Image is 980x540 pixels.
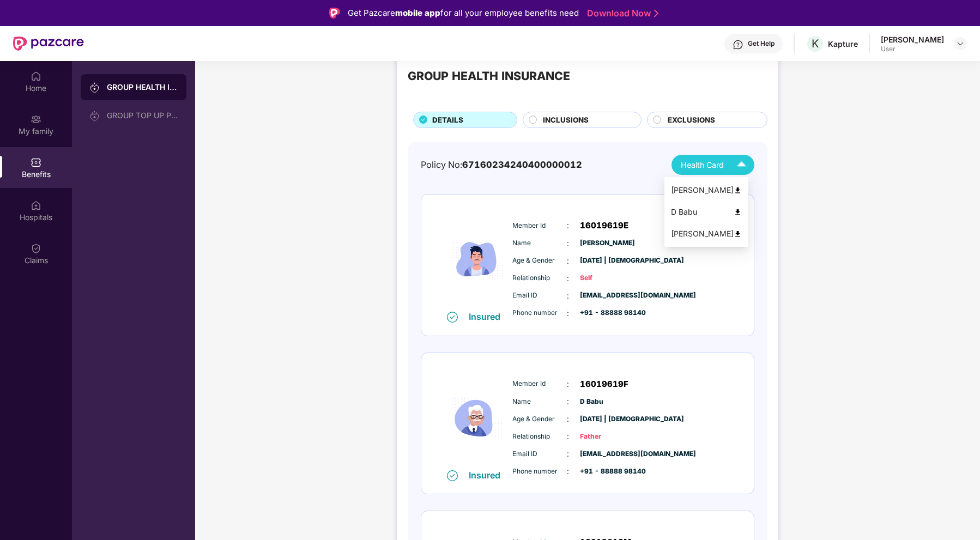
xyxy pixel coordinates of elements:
[348,7,579,20] div: Get Pazcare for all your employee benefits need
[587,8,655,19] a: Download Now
[421,158,582,172] div: Policy No:
[732,155,751,174] img: Icuh8uwCUCF+XjCZyLQsAKiDCM9HiE6CMYmKQaPGkZKaA32CAAACiQcFBJY0IsAAAAASUVORK5CYII=
[107,111,178,120] div: GROUP TOP UP POLICY
[567,413,569,425] span: :
[567,430,569,442] span: :
[567,220,569,232] span: :
[567,290,569,302] span: :
[567,448,569,460] span: :
[580,378,628,391] span: 16019619F
[734,208,742,216] img: svg+xml;base64,PHN2ZyB4bWxucz0iaHR0cDovL3d3dy53My5vcmcvMjAwMC9zdmciIHdpZHRoPSI0OCIgaGVpZ2h0PSI0OC...
[13,37,84,51] img: New Pazcare Logo
[408,67,570,85] div: GROUP HEALTH INSURANCE
[567,307,569,319] span: :
[881,34,944,45] div: [PERSON_NAME]
[580,432,634,442] span: Father
[580,466,634,477] span: +91 - 88888 98140
[671,206,742,218] div: D Babu
[567,272,569,284] span: :
[567,238,569,250] span: :
[580,238,634,248] span: [PERSON_NAME]
[395,8,440,18] strong: mobile app
[512,308,567,318] span: Phone number
[469,470,507,481] div: Insured
[580,273,634,283] span: Self
[580,449,634,459] span: [EMAIL_ADDRESS][DOMAIN_NAME]
[512,238,567,248] span: Name
[31,200,41,211] img: svg+xml;base64,PHN2ZyBpZD0iSG9zcGl0YWxzIiB4bWxucz0iaHR0cDovL3d3dy53My5vcmcvMjAwMC9zdmciIHdpZHRoPS...
[512,290,567,301] span: Email ID
[671,228,742,240] div: [PERSON_NAME]
[447,312,458,323] img: svg+xml;base64,PHN2ZyB4bWxucz0iaHR0cDovL3d3dy53My5vcmcvMjAwMC9zdmciIHdpZHRoPSIxNiIgaGVpZ2h0PSIxNi...
[748,39,775,48] div: Get Help
[444,208,510,311] img: icon
[580,414,634,424] span: [DATE] | [DEMOGRAPHIC_DATA]
[512,449,567,459] span: Email ID
[512,397,567,407] span: Name
[828,39,858,49] div: Kapture
[31,243,41,254] img: svg+xml;base64,PHN2ZyBpZD0iQ2xhaW0iIHhtbG5zPSJodHRwOi8vd3d3LnczLm9yZy8yMDAwL3N2ZyIgd2lkdGg9IjIwIi...
[734,230,742,238] img: svg+xml;base64,PHN2ZyB4bWxucz0iaHR0cDovL3d3dy53My5vcmcvMjAwMC9zdmciIHdpZHRoPSI0OCIgaGVpZ2h0PSI0OC...
[512,466,567,477] span: Phone number
[733,39,743,50] img: svg+xml;base64,PHN2ZyBpZD0iSGVscC0zMngzMiIgeG1sbnM9Imh0dHA6Ly93d3cudzMub3JnLzIwMDAvc3ZnIiB3aWR0aD...
[672,155,754,175] button: Health Card
[329,8,340,19] img: Logo
[543,114,589,126] span: INCLUSIONS
[512,379,567,389] span: Member Id
[469,311,507,322] div: Insured
[512,221,567,231] span: Member Id
[881,45,944,53] div: User
[89,111,100,122] img: svg+xml;base64,PHN2ZyB3aWR0aD0iMjAiIGhlaWdodD0iMjAiIHZpZXdCb3g9IjAgMCAyMCAyMCIgZmlsbD0ibm9uZSIgeG...
[956,39,965,48] img: svg+xml;base64,PHN2ZyBpZD0iRHJvcGRvd24tMzJ4MzIiIHhtbG5zPSJodHRwOi8vd3d3LnczLm9yZy8yMDAwL3N2ZyIgd2...
[580,290,634,301] span: [EMAIL_ADDRESS][DOMAIN_NAME]
[567,378,569,390] span: :
[812,37,819,50] span: K
[580,256,634,266] span: [DATE] | [DEMOGRAPHIC_DATA]
[580,397,634,407] span: D Babu
[512,414,567,424] span: Age & Gender
[671,184,742,196] div: [PERSON_NAME]
[567,465,569,477] span: :
[89,82,100,93] img: svg+xml;base64,PHN2ZyB3aWR0aD0iMjAiIGhlaWdodD0iMjAiIHZpZXdCb3g9IjAgMCAyMCAyMCIgZmlsbD0ibm9uZSIgeG...
[512,256,567,266] span: Age & Gender
[567,396,569,408] span: :
[31,157,41,168] img: svg+xml;base64,PHN2ZyBpZD0iQmVuZWZpdHMiIHhtbG5zPSJodHRwOi8vd3d3LnczLm9yZy8yMDAwL3N2ZyIgd2lkdGg9Ij...
[734,186,742,195] img: svg+xml;base64,PHN2ZyB4bWxucz0iaHR0cDovL3d3dy53My5vcmcvMjAwMC9zdmciIHdpZHRoPSI0OCIgaGVpZ2h0PSI0OC...
[462,159,582,170] span: 67160234240400000012
[567,255,569,267] span: :
[447,470,458,481] img: svg+xml;base64,PHN2ZyB4bWxucz0iaHR0cDovL3d3dy53My5vcmcvMjAwMC9zdmciIHdpZHRoPSIxNiIgaGVpZ2h0PSIxNi...
[444,366,510,469] img: icon
[107,82,178,93] div: GROUP HEALTH INSURANCE
[668,114,715,126] span: EXCLUSIONS
[432,114,463,126] span: DETAILS
[512,273,567,283] span: Relationship
[580,219,628,232] span: 16019619E
[580,308,634,318] span: +91 - 88888 98140
[681,159,724,171] span: Health Card
[31,114,41,125] img: svg+xml;base64,PHN2ZyB3aWR0aD0iMjAiIGhlaWdodD0iMjAiIHZpZXdCb3g9IjAgMCAyMCAyMCIgZmlsbD0ibm9uZSIgeG...
[31,71,41,82] img: svg+xml;base64,PHN2ZyBpZD0iSG9tZSIgeG1sbnM9Imh0dHA6Ly93d3cudzMub3JnLzIwMDAvc3ZnIiB3aWR0aD0iMjAiIG...
[512,432,567,442] span: Relationship
[654,8,658,19] img: Stroke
